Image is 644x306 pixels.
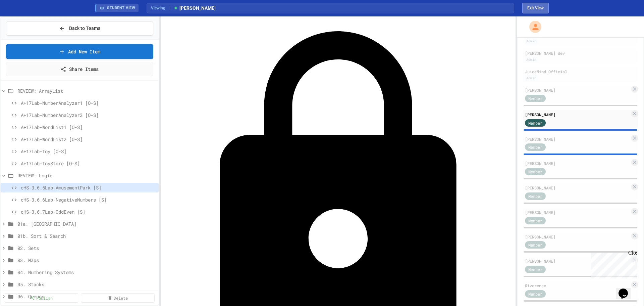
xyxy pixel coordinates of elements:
span: Member [528,95,542,101]
div: [PERSON_NAME] [525,87,630,93]
div: [PERSON_NAME] [525,136,630,142]
button: Back to Teams [6,21,153,36]
a: Delete [81,293,154,303]
div: [PERSON_NAME] [525,160,630,166]
a: Add New Item [6,44,153,59]
span: Member [528,193,542,199]
iframe: chat widget [616,279,637,299]
span: Member [528,291,542,297]
div: [PERSON_NAME] [525,112,630,118]
span: 01a. [GEOGRAPHIC_DATA] [17,220,156,227]
span: Member [528,144,542,150]
span: Back to Teams [69,25,100,32]
span: 06. Queues [17,293,156,300]
span: cHS-3.6.7Lab-OddEven [S] [21,208,156,215]
span: 01b. Sort & Search [17,232,156,239]
span: 02. Sets [17,245,156,252]
span: REVIEW: Logic [17,172,156,179]
div: Admin [525,38,538,44]
a: Publish [5,293,78,303]
span: Member [528,266,542,272]
span: 05. Stacks [17,281,156,288]
div: [PERSON_NAME] [525,234,630,240]
span: Viewing [151,5,170,11]
div: Riverence [525,282,630,289]
button: Exit student view [522,3,549,13]
div: Admin [525,75,538,81]
span: A+17Lab-ToyStore [O-S] [21,160,156,167]
iframe: chat widget [588,250,637,278]
div: [PERSON_NAME] [525,258,630,264]
a: Share Items [6,62,153,76]
span: Member [528,218,542,224]
span: Member [528,242,542,248]
span: A+17Lab-Toy [O-S] [21,148,156,155]
div: Admin [525,57,538,62]
span: A+17Lab-WordList2 [O-S] [21,136,156,143]
span: 03. Maps [17,257,156,264]
span: A+17Lab-WordList1 [O-S] [21,124,156,131]
span: Member [528,169,542,175]
span: cHS-3.6.6Lab-NegativeNumbers [S] [21,196,156,203]
span: A+17Lab-NumberAnalyzer1 [O-S] [21,99,156,106]
div: [PERSON_NAME] dev [525,50,636,56]
span: 04. Numbering Systems [17,269,156,276]
span: REVIEW: ArrayList [17,87,156,94]
span: cHS-3.6.5Lab-AmusementPark [S] [21,184,156,191]
span: [PERSON_NAME] [173,5,216,12]
span: Member [528,120,542,126]
div: [PERSON_NAME] [525,209,630,215]
span: STUDENT VIEW [107,5,135,11]
span: A+17Lab-NumberAnalyzer2 [O-S] [21,112,156,119]
div: JuiceMind Official [525,69,636,75]
div: Chat with us now!Close [3,3,46,43]
div: [PERSON_NAME] [525,185,630,191]
div: My Account [522,19,543,35]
